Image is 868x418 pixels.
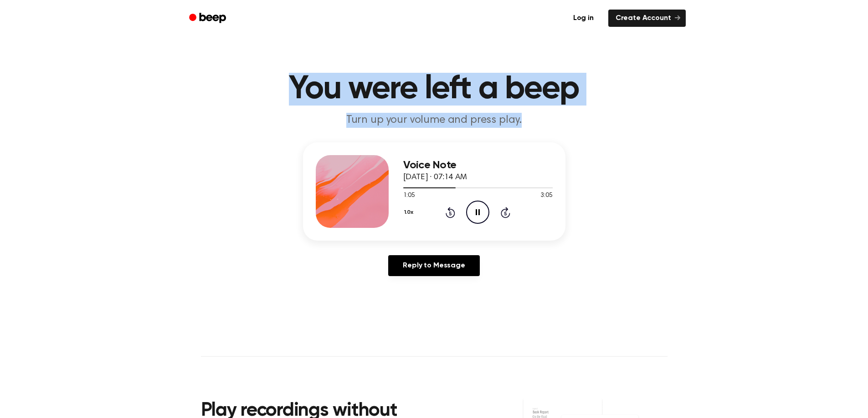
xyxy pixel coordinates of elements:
[403,205,417,220] button: 1.0x
[540,191,552,201] span: 3:05
[259,113,609,128] p: Turn up your volume and press play.
[564,8,603,29] a: Log in
[388,255,479,276] a: Reply to Message
[403,191,415,201] span: 1:05
[201,73,668,106] h1: You were left a beep
[608,10,686,27] a: Create Account
[183,10,234,27] a: Beep
[403,173,467,181] span: [DATE] · 07:14 AM
[403,159,553,171] h3: Voice Note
